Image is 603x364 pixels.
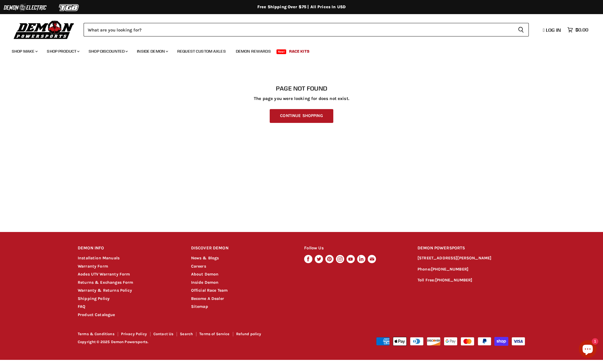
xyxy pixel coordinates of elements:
[191,241,293,255] h2: DISCOVER DEMON
[575,27,588,33] span: $0.00
[78,296,110,301] a: Shipping Policy
[78,312,115,317] a: Product Catalogue
[435,278,473,283] a: [PHONE_NUMBER]
[153,332,174,336] a: Contact Us
[418,266,525,273] p: Phone:
[84,45,131,57] a: Shop Discounted
[42,45,83,57] a: Shop Product
[173,45,230,57] a: Request Custom Axles
[7,45,41,57] a: Shop Make
[418,255,525,262] p: [STREET_ADDRESS][PERSON_NAME]
[191,296,224,301] a: Become A Dealer
[564,26,591,34] a: $0.00
[12,19,76,40] img: Demon Powersports
[78,280,133,285] a: Returns & Exchanges Form
[285,45,314,57] a: Race Kits
[84,23,513,36] input: Search
[231,45,275,57] a: Demon Rewards
[270,109,333,123] a: Continue Shopping
[431,267,468,272] a: [PHONE_NUMBER]
[47,2,91,13] img: TGB Logo 2
[540,27,564,33] a: Log in
[513,23,529,36] button: Search
[78,272,130,277] a: Aodes UTV Warranty Form
[121,332,147,336] a: Privacy Policy
[7,43,587,57] ul: Main menu
[418,277,525,284] p: Toll Free:
[78,332,302,338] nav: Footer
[84,23,529,36] form: Product
[546,27,561,33] span: Log in
[78,96,525,101] p: The page you were looking for does not exist.
[191,264,206,269] a: Careers
[191,288,228,293] a: Official Race Team
[236,332,261,336] a: Refund policy
[191,280,219,285] a: Inside Demon
[418,241,525,255] h2: DEMON POWERSPORTS
[191,272,219,277] a: About Demon
[191,304,208,309] a: Sitemap
[180,332,193,336] a: Search
[78,256,120,261] a: Installation Manuals
[78,332,115,336] a: Terms & Conditions
[78,288,132,293] a: Warranty & Returns Policy
[276,49,286,54] span: New!
[78,85,525,92] h1: Page not found
[3,2,47,13] img: Demon Electric Logo 2
[78,264,108,269] a: Warranty Form
[78,340,302,344] p: Copyright © 2025 Demon Powersports.
[191,256,219,261] a: News & Blogs
[577,340,598,359] inbox-online-store-chat: Shopify online store chat
[78,241,180,255] h2: DEMON INFO
[132,45,172,57] a: Inside Demon
[78,304,85,309] a: FAQ
[304,241,406,255] h2: Follow Us
[66,4,537,10] div: Free Shipping Over $75 | All Prices In USD
[199,332,229,336] a: Terms of Service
